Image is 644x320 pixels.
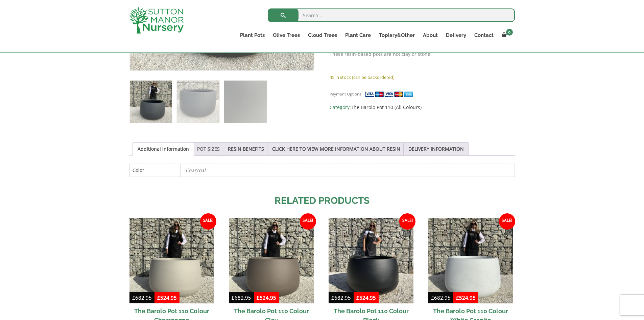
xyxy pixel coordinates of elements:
a: Cloud Trees [304,30,341,40]
img: The Barolo Pot 110 Colour Black [329,218,413,303]
img: logo [129,7,184,34]
small: Payment Options: [330,91,362,97]
span: Sale! [499,213,515,230]
a: Additional information [138,143,189,155]
span: Sale! [399,213,415,230]
p: 45 in stock (can be backordered) [330,73,515,81]
bdi: 682.95 [331,294,351,301]
a: The Barolo Pot 110 (All Colours) [351,104,422,110]
img: payment supported [365,91,415,98]
bdi: 524.95 [356,294,376,301]
span: £ [257,294,260,301]
span: Sale! [200,213,216,230]
span: Category: [330,103,515,111]
h2: Related products [129,194,515,208]
a: Delivery [442,30,470,40]
table: Product Details [129,164,515,177]
p: These resin-based pots are not clay or stone. [330,50,515,58]
p: Charcoal [186,164,509,176]
a: Olive Trees [269,30,304,40]
img: The Barolo Pot 110 Colour Champagne [129,218,214,303]
th: Color [129,164,180,176]
a: RESIN BENEFITS [228,143,264,155]
bdi: 682.95 [132,294,152,301]
a: Topiary&Other [375,30,419,40]
img: The Barolo Pot 110 Colour Clay [229,218,314,303]
span: £ [356,294,359,301]
bdi: 524.95 [456,294,476,301]
a: Plant Pots [236,30,269,40]
bdi: 524.95 [257,294,276,301]
img: The Barolo Pot 110 Colour Charcoal [130,81,172,123]
span: £ [456,294,459,301]
a: Contact [470,30,498,40]
a: CLICK HERE TO VIEW MORE INFORMATION ABOUT RESIN [272,143,400,155]
span: £ [132,294,135,301]
input: Search... [268,8,515,22]
bdi: 524.95 [157,294,177,301]
span: Sale! [300,213,316,230]
a: POT SIZES [197,143,220,155]
bdi: 682.95 [232,294,251,301]
img: The Barolo Pot 110 Colour White Granite [428,218,513,303]
a: DELIVERY INFORMATION [408,143,464,155]
span: 0 [506,29,513,36]
span: £ [232,294,235,301]
span: £ [331,294,334,301]
span: £ [157,294,160,301]
img: The Barolo Pot 110 Colour Charcoal - Image 3 [224,81,266,123]
span: £ [431,294,434,301]
bdi: 682.95 [431,294,451,301]
a: 0 [498,30,515,40]
a: About [419,30,442,40]
img: The Barolo Pot 110 Colour Charcoal - Image 2 [177,81,219,123]
a: Plant Care [341,30,375,40]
